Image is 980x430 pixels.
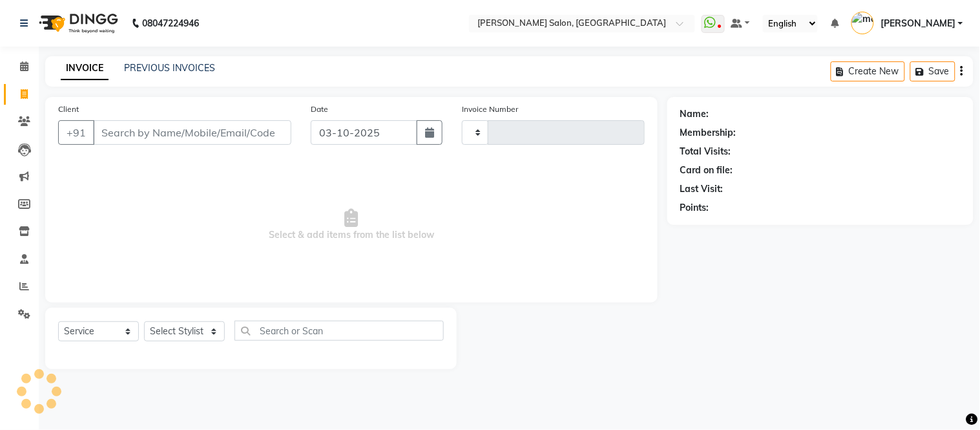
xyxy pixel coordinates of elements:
[831,61,905,81] button: Create New
[680,145,731,158] div: Total Visits:
[680,107,709,121] div: Name:
[462,103,518,115] label: Invoice Number
[58,160,645,290] span: Select & add items from the list below
[680,201,709,215] div: Points:
[680,126,736,140] div: Membership:
[235,321,444,341] input: Search or Scan
[910,61,955,81] button: Save
[58,120,94,145] button: +91
[33,5,121,41] img: logo
[124,62,215,74] a: PREVIOUS INVOICES
[58,103,79,115] label: Client
[851,12,874,34] img: madonna
[680,164,733,177] div: Card on file:
[680,182,724,196] div: Last Visit:
[93,120,291,145] input: Search by Name/Mobile/Email/Code
[61,57,109,80] a: INVOICE
[142,5,199,41] b: 08047224946
[311,103,328,115] label: Date
[881,17,955,30] span: [PERSON_NAME]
